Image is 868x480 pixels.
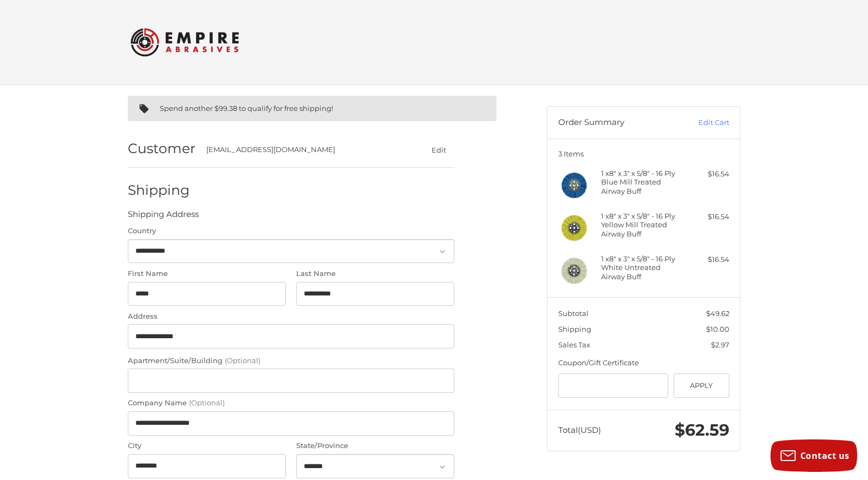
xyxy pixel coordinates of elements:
label: Country [128,226,454,236]
label: Apartment/Suite/Building [128,356,454,366]
h2: Shipping [128,182,191,199]
label: City [128,440,286,451]
label: Last Name [296,268,454,279]
small: (Optional) [225,356,260,365]
label: Address [128,311,454,322]
button: Apply [674,373,729,398]
div: $16.54 [687,169,729,180]
span: $10.00 [706,325,729,333]
button: Edit [423,142,454,157]
label: State/Province [296,440,454,451]
h4: 1 x 8" x 3" x 5/8" - 16 Ply Yellow Mill Treated Airway Buff [601,212,684,238]
h2: Customer [128,140,195,157]
h3: 3 Items [558,149,729,158]
legend: Shipping Address [128,208,199,226]
span: $62.59 [675,420,729,440]
img: Empire Abrasives [130,21,239,63]
span: Subtotal [558,309,589,318]
button: Contact us [771,439,857,472]
span: Shipping [558,325,591,333]
span: Spend another $99.38 to qualify for free shipping! [160,104,333,113]
div: Coupon/Gift Certificate [558,358,729,369]
span: Total (USD) [558,425,601,435]
h3: Order Summary [558,117,675,128]
div: $16.54 [687,212,729,222]
a: Edit Cart [675,117,729,128]
div: $16.54 [687,254,729,265]
span: $2.97 [711,340,729,349]
div: [EMAIL_ADDRESS][DOMAIN_NAME] [206,144,402,155]
label: Company Name [128,398,454,409]
label: First Name [128,268,286,279]
small: (Optional) [189,398,225,407]
span: $49.62 [706,309,729,318]
span: Sales Tax [558,340,590,349]
input: Gift Certificate or Coupon Code [558,373,669,398]
h4: 1 x 8" x 3" x 5/8" - 16 Ply Blue Mill Treated Airway Buff [601,169,684,195]
span: Contact us [800,450,850,462]
h4: 1 x 8" x 3" x 5/8" - 16 Ply White Untreated Airway Buff [601,254,684,281]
